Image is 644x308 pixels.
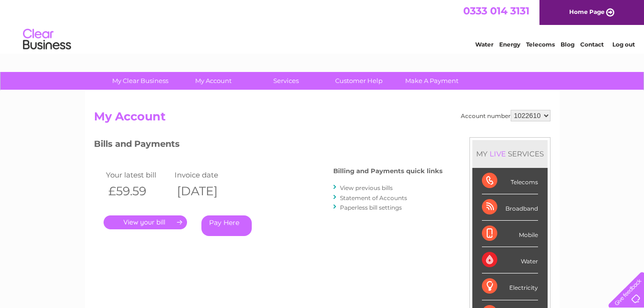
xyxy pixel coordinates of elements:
div: Water [482,247,538,273]
a: My Clear Business [101,72,180,90]
a: Water [475,41,493,48]
a: Log out [612,41,635,48]
div: Clear Business is a trading name of Verastar Limited (registered in [GEOGRAPHIC_DATA] No. 3667643... [96,5,549,47]
h2: My Account [94,110,550,128]
a: 0333 014 3131 [463,5,529,17]
div: LIVE [488,149,508,158]
a: Make A Payment [392,72,471,90]
td: Invoice date [172,168,241,181]
div: MY SERVICES [472,140,548,167]
td: Your latest bill [104,168,173,181]
th: £59.59 [104,181,173,201]
img: logo.png [23,25,71,54]
a: Paperless bill settings [340,204,402,211]
a: My Account [174,72,253,90]
div: Electricity [482,273,538,300]
a: Statement of Accounts [340,194,407,201]
h3: Bills and Payments [94,137,443,154]
div: Account number [461,110,550,121]
a: Energy [499,41,520,48]
a: Services [246,72,326,90]
a: Contact [580,41,604,48]
a: View previous bills [340,184,393,191]
a: Blog [561,41,574,48]
a: Customer Help [319,72,398,90]
div: Broadband [482,194,538,221]
a: Telecoms [526,41,555,48]
h4: Billing and Payments quick links [333,167,443,175]
div: Telecoms [482,168,538,194]
div: Mobile [482,221,538,247]
th: [DATE] [172,181,241,201]
a: . [104,215,187,229]
a: Pay Here [201,215,252,236]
